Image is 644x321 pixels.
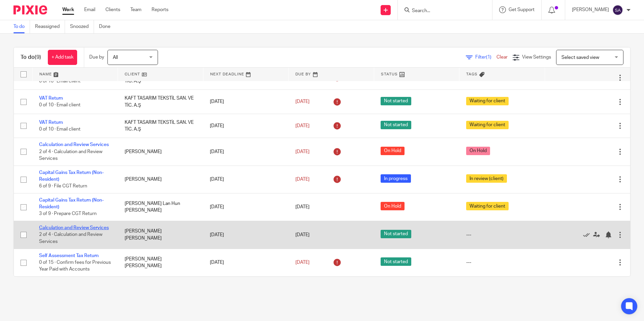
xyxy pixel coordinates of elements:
[39,142,109,147] a: Calculation and Review Services
[295,99,310,104] span: [DATE]
[89,54,104,61] p: Due by
[39,212,97,216] span: 3 of 9 · Prepare CGT Return
[295,123,310,128] span: [DATE]
[203,138,289,166] td: [DATE]
[203,193,289,221] td: [DATE]
[39,198,104,209] a: Capital Gains Tax Return (Non-Resident)
[509,7,535,12] span: Get Support
[21,54,41,61] h1: To do
[466,72,478,76] span: Tags
[522,55,551,60] span: View Settings
[118,193,203,221] td: [PERSON_NAME] Lan Hun [PERSON_NAME]
[39,103,80,108] span: 0 of 10 · Email client
[295,260,310,265] span: [DATE]
[39,79,80,83] span: 0 of 10 · Email client
[99,20,116,33] a: Done
[381,174,411,183] span: In progress
[13,20,30,33] a: To do
[39,96,63,101] a: VAT Return
[295,177,310,182] span: [DATE]
[39,184,87,189] span: 6 of 9 · File CGT Return
[39,225,109,230] a: Calculation and Review Services
[39,120,63,125] a: VAT Return
[411,8,472,14] input: Search
[486,55,491,60] span: (1)
[381,147,405,155] span: On Hold
[39,253,99,258] a: Self Assessment Tax Return
[466,259,538,266] div: ---
[496,55,508,60] a: Clear
[381,202,405,210] span: On Hold
[39,149,102,161] span: 2 of 4 · Calculation and Review Services
[381,230,411,238] span: Not started
[118,90,203,114] td: KAFT TASARIM TEKSTİL SAN. VE TİC. A.Ş
[105,6,120,13] a: Clients
[118,221,203,249] td: [PERSON_NAME] [PERSON_NAME]
[295,205,310,209] span: [DATE]
[583,231,593,238] a: Mark as done
[203,249,289,276] td: [DATE]
[572,6,609,13] p: [PERSON_NAME]
[84,6,95,13] a: Email
[35,55,41,60] span: (9)
[203,90,289,114] td: [DATE]
[466,231,538,238] div: ---
[118,166,203,193] td: [PERSON_NAME]
[295,149,310,154] span: [DATE]
[13,5,47,14] img: Pixie
[113,55,118,60] span: All
[48,50,77,65] a: + Add task
[118,114,203,138] td: KAFT TASARIM TEKSTİL SAN. VE TİC. A.Ş
[62,6,74,13] a: Work
[203,221,289,249] td: [DATE]
[466,147,490,155] span: On Hold
[381,257,411,266] span: Not started
[70,20,94,33] a: Snoozed
[203,114,289,138] td: [DATE]
[118,138,203,166] td: [PERSON_NAME]
[381,97,411,105] span: Not started
[39,260,111,272] span: 0 of 15 · Confirm fees for Previous Year Paid with Accounts
[39,233,102,244] span: 2 of 4 · Calculation and Review Services
[466,121,509,129] span: Waiting for client
[203,166,289,193] td: [DATE]
[612,5,623,15] img: svg%3E
[130,6,141,13] a: Team
[295,233,310,237] span: [DATE]
[39,127,80,132] span: 0 of 10 · Email client
[475,55,496,60] span: Filter
[466,174,507,183] span: In review (client)
[466,202,509,210] span: Waiting for client
[39,170,104,182] a: Capital Gains Tax Return (Non-Resident)
[152,6,168,13] a: Reports
[118,249,203,276] td: [PERSON_NAME] [PERSON_NAME]
[35,20,65,33] a: Reassigned
[381,121,411,129] span: Not started
[561,55,599,60] span: Select saved view
[466,97,509,105] span: Waiting for client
